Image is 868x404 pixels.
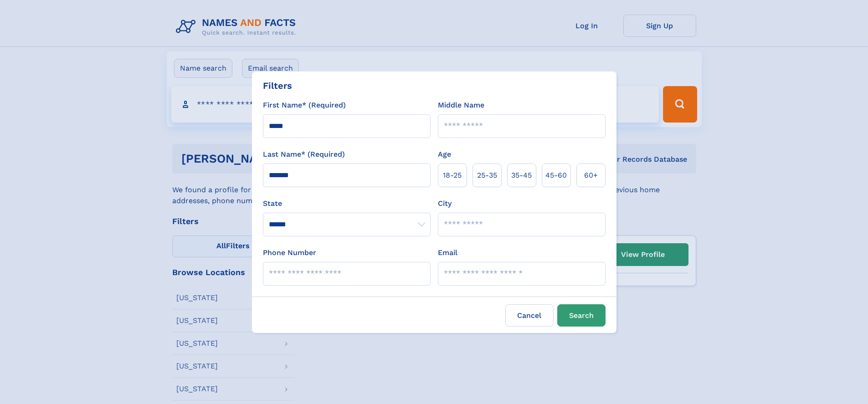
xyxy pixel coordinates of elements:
[263,198,431,209] label: State
[263,149,345,160] label: Last Name* (Required)
[505,304,554,327] label: Cancel
[438,149,451,160] label: Age
[545,170,567,181] span: 45‑60
[438,100,484,111] label: Middle Name
[263,247,316,258] label: Phone Number
[438,247,457,258] label: Email
[443,170,462,181] span: 18‑25
[263,79,292,92] div: Filters
[557,304,606,327] button: Search
[584,170,598,181] span: 60+
[438,198,452,209] label: City
[263,100,346,111] label: First Name* (Required)
[511,170,532,181] span: 35‑45
[477,170,497,181] span: 25‑35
